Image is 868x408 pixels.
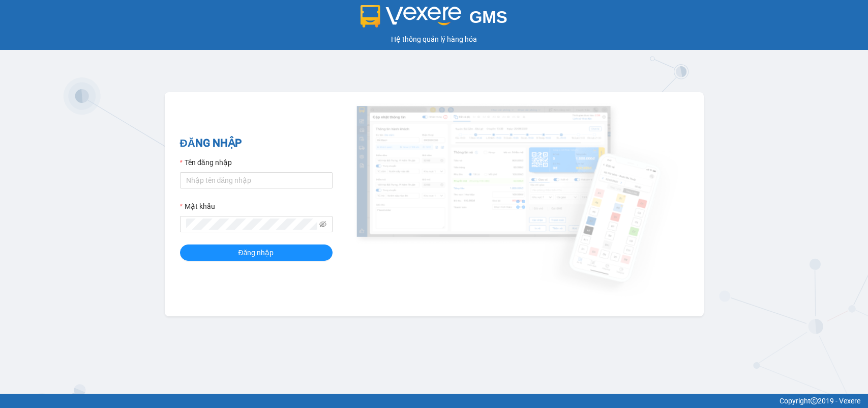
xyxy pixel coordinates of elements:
img: logo 2 [361,5,461,28]
span: GMS [469,8,507,26]
a: GMS [361,15,507,23]
h2: ĐĂNG NHẬP [180,135,333,152]
span: copyright [811,397,818,404]
div: Copyright 2019 - Vexere [8,395,860,406]
span: eye-invisible [319,221,326,228]
div: Hệ thống quản lý hàng hóa [3,34,865,45]
label: Tên đăng nhập [180,157,232,168]
input: Mật khẩu [186,219,317,230]
button: Đăng nhập [180,244,333,261]
input: Tên đăng nhập [180,172,333,188]
span: Đăng nhập [238,247,274,258]
label: Mật khẩu [180,201,215,212]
